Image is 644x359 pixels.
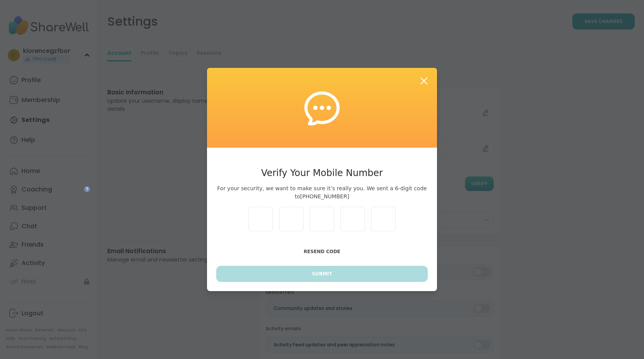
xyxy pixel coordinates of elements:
[216,166,428,180] h3: Verify Your Mobile Number
[84,186,90,192] iframe: Spotlight
[216,244,428,260] button: Resend Code
[312,270,332,277] span: Submit
[304,249,340,254] span: Resend Code
[216,266,428,282] button: Submit
[216,184,428,201] span: For your security, we want to make sure it’s really you. We sent a 6-digit code to [PHONE_NUMBER]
